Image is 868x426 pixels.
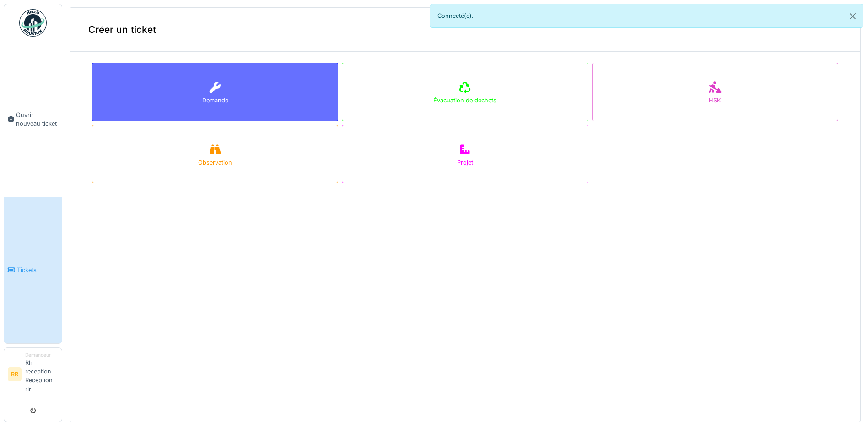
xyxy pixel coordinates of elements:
li: Rlr reception Reception rlr [25,351,58,397]
a: Ouvrir nouveau ticket [4,42,62,197]
div: Observation [198,158,232,167]
span: Tickets [17,266,58,274]
div: Connecté(e). [430,4,864,28]
div: Demandeur [25,351,58,358]
span: Ouvrir nouveau ticket [16,111,58,128]
div: Demande [202,96,228,105]
div: Évacuation de déchets [433,96,496,105]
button: Close [842,4,863,28]
li: RR [8,367,22,381]
div: Créer un ticket [70,8,860,52]
div: HSK [709,96,721,105]
div: Projet [457,158,473,167]
a: Tickets [4,197,62,343]
img: Badge_color-CXgf-gQk.svg [19,9,47,37]
a: RR DemandeurRlr reception Reception rlr [8,351,58,399]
